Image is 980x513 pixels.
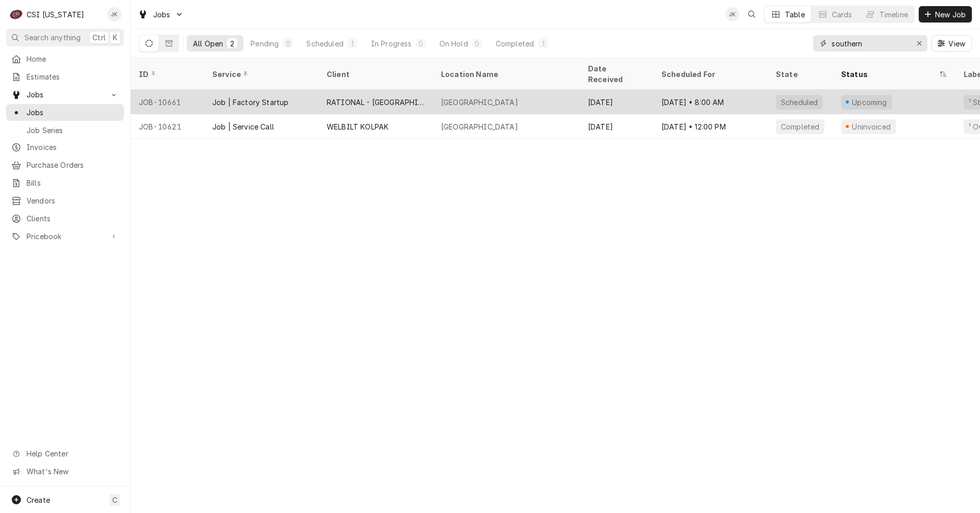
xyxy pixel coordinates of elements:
span: K [113,32,117,43]
div: CSI [US_STATE] [27,9,84,20]
div: Scheduled For [661,69,757,80]
a: Go to Pricebook [6,228,124,245]
span: Jobs [27,89,104,100]
button: View [932,35,972,52]
div: ID [139,69,194,80]
div: JK [107,7,121,21]
input: Keyword search [831,35,908,52]
button: Erase input [911,35,927,52]
div: Timeline [879,9,908,20]
a: Job Series [6,122,124,139]
div: All Open [193,38,223,49]
span: C [112,495,117,505]
div: Scheduled [780,97,819,108]
div: 2 [229,38,235,49]
div: JOB-10661 [131,90,204,114]
span: Ctrl [92,32,106,43]
span: Bills [27,177,119,188]
div: C [9,7,23,21]
span: Invoices [27,142,119,152]
a: Go to Jobs [6,86,124,103]
span: Vendors [27,195,119,206]
span: Home [27,54,119,64]
div: [DATE] [580,90,653,114]
div: [DATE] • 12:00 PM [653,114,768,139]
span: Purchase Orders [27,160,119,170]
div: Table [785,9,805,20]
span: Pricebook [27,231,104,242]
div: JK [725,7,740,21]
div: Completed [496,38,534,49]
div: [DATE] • 8:00 AM [653,90,768,114]
div: Job | Service Call [212,121,274,132]
div: Status [841,69,937,80]
span: Clients [27,213,119,224]
button: Search anythingCtrlK [6,29,124,46]
span: View [946,38,967,49]
a: Purchase Orders [6,157,124,173]
div: 0 [474,38,480,49]
div: In Progress [371,38,412,49]
div: 1 [350,38,356,49]
div: 0 [418,38,424,49]
a: Vendors [6,192,124,209]
div: On Hold [439,38,468,49]
a: Go to What's New [6,463,124,480]
span: Jobs [27,107,119,118]
span: Help Center [27,448,118,459]
a: Invoices [6,139,124,156]
a: Home [6,50,124,67]
span: Jobs [153,9,170,20]
div: Pending [251,38,279,49]
span: Job Series [27,125,119,136]
div: Uninvoiced [851,121,892,132]
a: Clients [6,210,124,227]
span: Search anything [24,32,81,43]
a: Estimates [6,68,124,85]
div: CSI Kentucky's Avatar [9,7,23,21]
div: Jeff Kuehl's Avatar [725,7,740,21]
div: Jeff Kuehl's Avatar [107,7,121,21]
button: Open search [744,6,760,22]
div: [GEOGRAPHIC_DATA] [441,97,518,108]
div: 0 [285,38,291,49]
span: Estimates [27,71,119,82]
span: What's New [27,466,118,477]
div: [DATE] [580,114,653,139]
div: JOB-10621 [131,114,204,139]
a: Go to Help Center [6,445,124,462]
div: 1 [540,38,546,49]
div: Date Received [588,63,643,85]
span: New Job [933,9,968,20]
div: Cards [832,9,852,20]
div: RATIONAL - [GEOGRAPHIC_DATA] [327,97,425,108]
div: WELBILT KOLPAK [327,121,388,132]
div: Job | Factory Startup [212,97,288,108]
div: Client [327,69,423,80]
div: Service [212,69,308,80]
div: [GEOGRAPHIC_DATA] [441,121,518,132]
a: Go to Jobs [134,6,188,23]
a: Bills [6,174,124,191]
button: New Job [919,6,972,22]
a: Jobs [6,104,124,121]
div: Completed [780,121,820,132]
div: State [776,69,825,80]
span: Create [27,496,50,504]
div: Scheduled [306,38,343,49]
div: Location Name [441,69,570,80]
div: Upcoming [851,97,889,108]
